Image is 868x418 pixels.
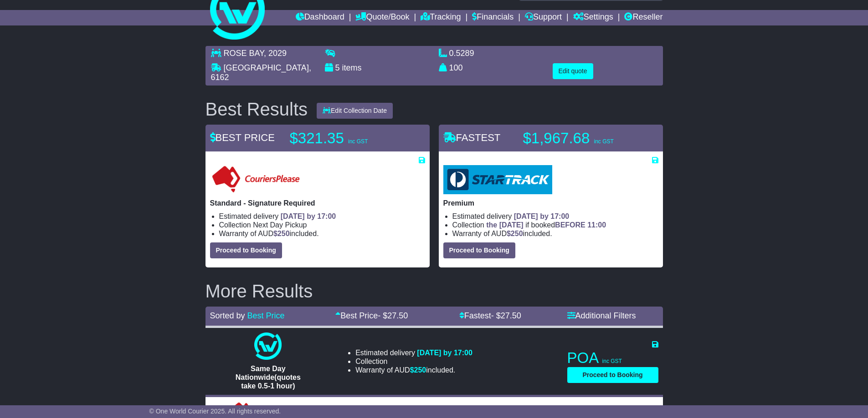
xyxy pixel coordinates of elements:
a: Reseller [624,10,663,25]
span: BEFORE [555,221,586,229]
span: $ [507,230,523,237]
img: Couriers Please: Standard - Signature Required [210,165,302,194]
a: Fastest- $27.50 [459,311,521,320]
span: Sorted by [210,311,245,320]
span: [DATE] by 17:00 [514,212,570,220]
span: - $ [491,311,521,320]
span: 0.5289 [449,49,474,58]
span: inc GST [348,138,368,145]
li: Warranty of AUD included. [219,229,425,238]
li: Estimated delivery [219,212,425,221]
li: Warranty of AUD included. [452,229,658,238]
span: 250 [414,366,426,374]
span: 27.50 [501,311,521,320]
button: Proceed to Booking [443,242,515,258]
a: Financials [472,10,514,25]
li: Warranty of AUD included. [355,366,473,374]
p: POA [567,349,658,367]
img: One World Courier: Same Day Nationwide(quotes take 0.5-1 hour) [254,332,282,360]
li: Collection [355,357,473,366]
p: $1,967.68 [523,129,637,147]
span: 250 [277,230,290,237]
li: Collection [452,221,658,229]
a: Tracking [421,10,461,25]
span: 100 [449,63,463,72]
span: $ [410,366,426,374]
img: StarTrack: Premium [443,165,552,194]
div: Best Results [201,99,313,119]
span: BEST PRICE [210,132,275,143]
a: Additional Filters [567,311,636,320]
span: inc GST [602,358,622,364]
a: Best Price- $27.50 [335,311,408,320]
span: Same Day Nationwide(quotes take 0.5-1 hour) [236,365,301,390]
span: 5 [335,63,340,72]
button: Edit Collection Date [317,103,393,119]
span: © One World Courier 2025. All rights reserved. [149,408,281,415]
a: Quote/Book [355,10,409,25]
span: the [DATE] [486,221,523,229]
span: $ [273,230,290,237]
span: FASTEST [443,132,501,143]
li: Collection [219,221,425,229]
li: Estimated delivery [355,348,473,357]
button: Edit quote [553,63,593,79]
span: [DATE] by 17:00 [417,349,473,357]
span: inc GST [594,138,613,145]
h2: More Results [205,281,663,301]
li: Estimated delivery [452,212,658,221]
span: - $ [378,311,408,320]
span: Next Day Pickup [253,221,307,229]
a: Settings [573,10,613,25]
span: 27.50 [387,311,408,320]
span: 250 [511,230,523,237]
span: , 6162 [211,63,311,82]
p: $321.35 [290,129,404,147]
p: Standard - Signature Required [210,199,425,207]
button: Proceed to Booking [210,242,282,258]
span: ROSE BAY [224,49,264,58]
a: Dashboard [296,10,344,25]
a: Best Price [247,311,285,320]
span: if booked [486,221,606,229]
span: [DATE] by 17:00 [281,212,336,220]
span: items [342,63,362,72]
a: Support [525,10,562,25]
span: [GEOGRAPHIC_DATA] [224,63,309,72]
button: Proceed to Booking [567,367,658,383]
span: , 2029 [264,49,287,58]
span: 11:00 [587,221,606,229]
p: Premium [443,199,658,207]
